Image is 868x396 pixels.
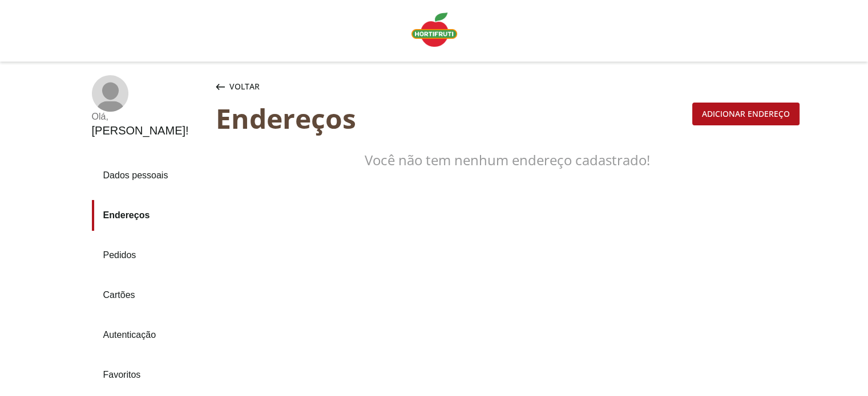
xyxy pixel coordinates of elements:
div: Olá , [92,112,189,122]
a: Pedidos [92,240,207,271]
img: Logo [411,13,457,47]
a: Autenticação [92,320,207,350]
a: Adicionar endereço [692,107,800,119]
div: [PERSON_NAME] ! [92,124,189,137]
div: Adicionar endereço [693,103,799,125]
div: Endereços [216,103,688,134]
button: Voltar [213,75,262,98]
a: Logo [407,8,462,54]
span: Você não tem nenhum endereço cadastrado! [365,150,650,169]
a: Favoritos [92,360,207,390]
a: Cartões [92,280,207,311]
button: Adicionar endereço [692,103,800,125]
a: Dados pessoais [92,160,207,191]
a: Endereços [92,200,207,231]
span: Voltar [229,81,260,92]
